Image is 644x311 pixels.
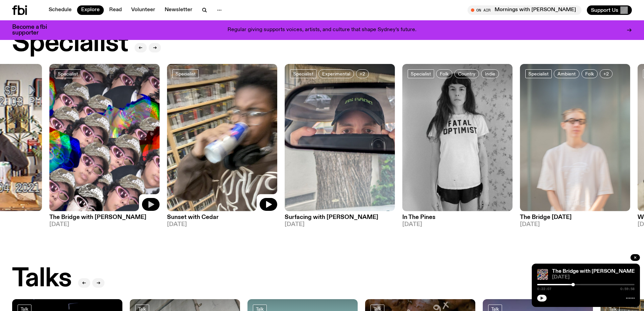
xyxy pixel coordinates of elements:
a: Explore [77,5,104,15]
button: +2 [356,69,369,78]
a: The Bridge [DATE][DATE] [520,211,630,227]
a: Newsletter [161,5,196,15]
a: Folk [581,69,598,78]
a: Volunteer [127,5,159,15]
span: +2 [603,71,609,76]
span: [DATE] [49,222,160,227]
span: 0:59:58 [620,287,635,291]
span: Specialist [175,71,196,76]
a: In The Pines[DATE] [402,211,512,227]
span: Experimental [322,71,350,76]
span: [DATE] [402,222,512,227]
h3: Surfacing with [PERSON_NAME] [285,215,395,220]
h2: Specialist [12,31,128,57]
h3: The Bridge [DATE] [520,215,630,220]
h3: Sunset with Cedar [167,215,277,220]
a: Ambient [554,69,579,78]
span: Folk [440,71,449,76]
span: [DATE] [167,222,277,227]
span: Folk [585,71,594,76]
span: [DATE] [520,222,630,227]
span: +2 [360,71,365,76]
span: [DATE] [552,275,635,280]
button: On AirMornings with [PERSON_NAME] [468,5,581,15]
h3: In The Pines [402,215,512,220]
a: Indie [481,69,499,78]
span: Ambient [557,71,576,76]
p: Regular giving supports voices, artists, and culture that shape Sydney’s future. [228,27,416,33]
a: Experimental [318,69,354,78]
h3: Become a fbi supporter [12,24,55,36]
span: 0:22:07 [537,287,551,291]
a: The Bridge with [PERSON_NAME][DATE] [49,211,160,227]
span: Indie [485,71,495,76]
a: Read [105,5,126,15]
a: Specialist [172,69,199,78]
button: Support Us [587,5,632,15]
a: Specialist [55,69,81,78]
button: +2 [600,69,613,78]
span: Specialist [411,71,431,76]
h2: Talks [12,266,71,292]
a: Folk [436,69,452,78]
a: Schedule [45,5,76,15]
span: Specialist [58,71,78,76]
a: Specialist [408,69,434,78]
a: Sunset with Cedar[DATE] [167,211,277,227]
a: The Bridge with [PERSON_NAME] [552,269,637,274]
a: Specialist [525,69,552,78]
img: Mara stands in front of a frosted glass wall wearing a cream coloured t-shirt and black glasses. ... [520,64,630,211]
span: Support Us [591,7,618,13]
h3: The Bridge with [PERSON_NAME] [49,215,160,220]
a: Surfacing with [PERSON_NAME][DATE] [285,211,395,227]
a: Country [454,69,479,78]
span: Country [458,71,475,76]
span: Specialist [293,71,313,76]
a: Specialist [290,69,316,78]
span: [DATE] [285,222,395,227]
span: Specialist [528,71,549,76]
